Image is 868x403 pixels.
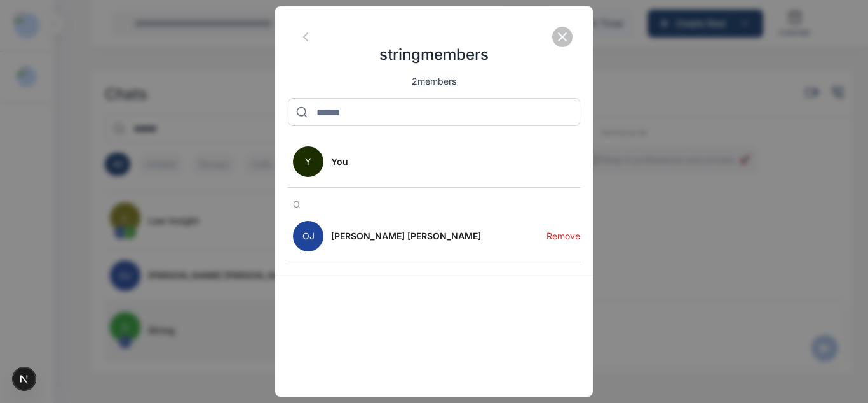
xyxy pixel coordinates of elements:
h3: O [288,198,580,211]
span: You [331,155,348,168]
span: Y [293,146,323,177]
span: [PERSON_NAME] [PERSON_NAME] [331,230,481,243]
button: YYou [288,136,580,188]
button: Remove [546,211,580,262]
button: OJ[PERSON_NAME] [PERSON_NAME] [288,211,546,262]
p: 2 members [288,75,580,88]
h2: string members [288,19,580,65]
span: OJ [293,221,323,251]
